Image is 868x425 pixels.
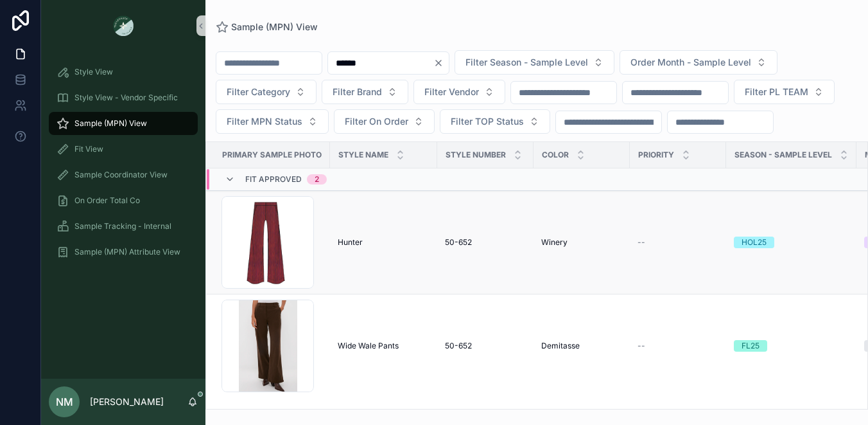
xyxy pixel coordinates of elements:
[315,174,319,185] div: 2
[638,237,645,248] span: --
[74,247,180,257] span: Sample (MPN) Attribute View
[56,394,73,410] span: NM
[445,237,526,248] a: 50-652
[49,112,198,135] a: Sample (MPN) View
[541,341,580,351] span: Demitasse
[338,341,399,351] span: Wide Wale Pants
[49,86,198,109] a: Style View - Vendor Specific
[74,170,168,180] span: Sample Coordinator View
[74,67,113,77] span: Style View
[638,341,718,351] a: --
[465,56,588,69] span: Filter Season - Sample Level
[322,80,408,104] button: Select Button
[74,118,147,129] span: Sample (MPN) View
[49,189,198,212] a: On Order Total Co
[74,195,140,206] span: On Order Total Co
[338,341,430,351] a: Wide Wale Pants
[74,144,103,154] span: Fit View
[742,340,759,352] div: FL25
[49,240,198,264] a: Sample (MPN) Attribute View
[333,86,382,98] span: Filter Brand
[222,150,322,160] span: PRIMARY SAMPLE PHOTO
[620,50,777,75] button: Select Button
[424,86,479,98] span: Filter Vendor
[630,56,751,69] span: Order Month - Sample Level
[745,86,808,98] span: Filter PL TEAM
[245,174,302,185] span: Fit Approved
[734,150,832,160] span: Season - Sample Level
[338,150,388,160] span: Style Name
[216,80,317,104] button: Select Button
[74,221,171,231] span: Sample Tracking - Internal
[90,395,164,408] p: [PERSON_NAME]
[541,237,568,248] span: Winery
[541,341,622,351] a: Demitasse
[541,237,622,248] a: Winery
[542,150,569,160] span: Color
[638,341,645,351] span: --
[638,237,718,248] a: --
[41,51,205,280] div: scrollable content
[334,109,435,134] button: Select Button
[445,341,526,351] a: 50-652
[216,109,329,134] button: Select Button
[227,115,302,128] span: Filter MPN Status
[734,80,835,104] button: Select Button
[742,237,767,248] div: HOL25
[338,237,363,248] span: Hunter
[440,109,550,134] button: Select Button
[446,150,506,160] span: Style Number
[49,138,198,161] a: Fit View
[455,50,614,75] button: Select Button
[49,60,198,84] a: Style View
[451,115,524,128] span: Filter TOP Status
[433,58,449,68] button: Clear
[227,86,290,98] span: Filter Category
[345,115,408,128] span: Filter On Order
[216,21,318,33] a: Sample (MPN) View
[638,150,674,160] span: PRIORITY
[413,80,505,104] button: Select Button
[445,237,472,248] span: 50-652
[74,93,178,103] span: Style View - Vendor Specific
[49,163,198,186] a: Sample Coordinator View
[734,340,849,352] a: FL25
[113,15,134,36] img: App logo
[338,237,430,248] a: Hunter
[734,237,849,248] a: HOL25
[49,215,198,238] a: Sample Tracking - Internal
[445,341,472,351] span: 50-652
[231,21,318,33] span: Sample (MPN) View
